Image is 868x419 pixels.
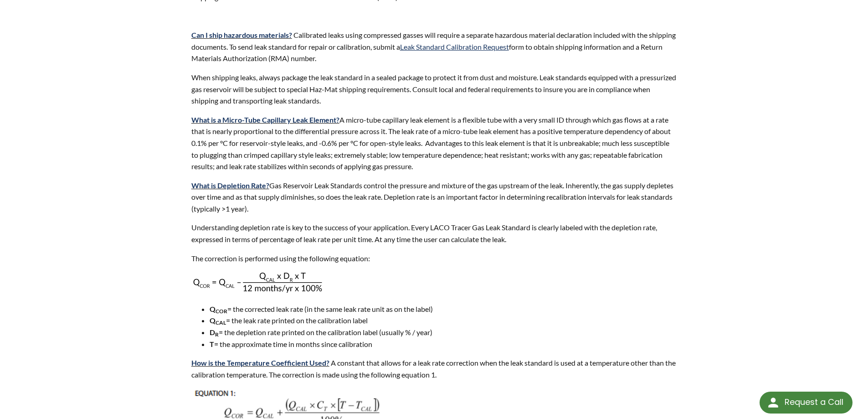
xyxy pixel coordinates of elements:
[210,338,677,350] li: = the approximate time in months since calibration
[191,181,269,190] a: What is Depletion Rate?
[216,319,226,326] strong: CAL
[191,72,677,107] p: When shipping leaks, always package the leak standard in a sealed package to protect it from dust...
[210,305,216,313] strong: Q
[191,29,677,64] p: Calibrated leaks using compressed gasses will require a separate hazardous material declaration i...
[191,357,677,380] p: A constant that allows for a leak rate correction when the leak standard is used at a temperature...
[210,340,214,348] strong: T
[191,222,677,245] p: Understanding depletion rate is key to the success of your application. Every LACO Tracer Gas Lea...
[210,316,216,325] strong: Q
[210,328,215,336] strong: D
[191,115,339,124] a: What is a Micro-Tube Capillary Leak Element?
[785,392,843,413] div: Request a Call
[210,303,677,315] li: = the corrected leak rate (in the same leak rate unit as on the label)
[191,114,677,172] p: A micro-tube capillary leak element is a flexible tube with a very small ID through which gas flo...
[766,395,781,410] img: round button
[191,358,329,367] a: How is the Temperature Coefficient Used?
[191,181,673,213] span: Gas Reservoir Leak Standards control the pressure and mixture of the gas upstream of the leak. In...
[191,31,292,39] a: Can I ship hazardous materials?
[400,42,509,51] a: Leak Standard Calibration Request
[191,253,677,264] p: The correction is performed using the following equation:
[210,315,677,326] li: = the leak rate printed on the calibration label
[216,308,227,315] strong: COR
[191,271,323,293] img: Depletion-Rate-Equation.png
[760,392,853,414] div: Request a Call
[210,326,677,338] li: = the depletion rate printed on the calibration label (usually % / year)
[215,331,219,338] strong: R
